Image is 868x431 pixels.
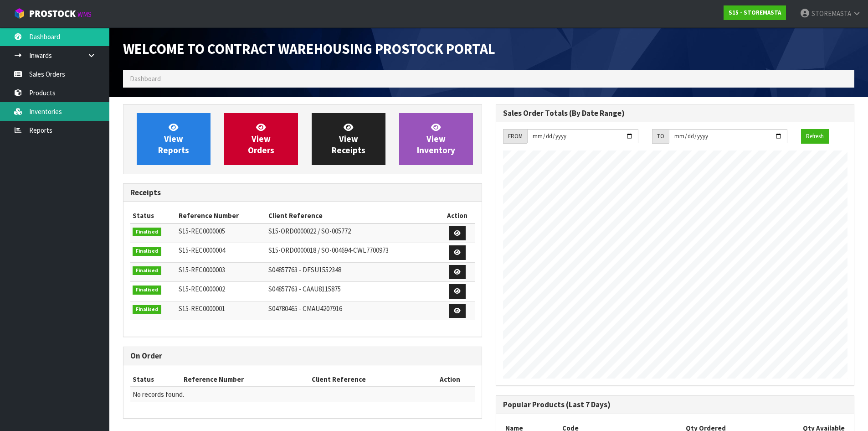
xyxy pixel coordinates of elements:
[179,285,225,293] span: S15-REC0000002
[133,286,161,295] span: Finalised
[440,208,474,223] th: Action
[266,208,440,223] th: Client Reference
[503,400,847,409] h3: Popular Products (Last 7 Days)
[652,129,669,144] div: TO
[130,74,161,83] span: Dashboard
[179,265,225,274] span: S15-REC0000003
[130,387,475,401] td: No records found.
[399,113,473,165] a: ViewInventory
[268,265,341,274] span: S04857763 - DFSU1552348
[248,122,274,156] span: View Orders
[224,113,298,165] a: ViewOrders
[503,109,847,118] h3: Sales Order Totals (By Date Range)
[268,227,351,235] span: S15-ORD0000022 / SO-005772
[179,304,225,313] span: S15-REC0000001
[312,113,385,165] a: ViewReceipts
[417,122,455,156] span: View Inventory
[137,113,211,165] a: ViewReports
[29,8,76,20] span: ProStock
[309,372,425,387] th: Client Reference
[729,9,781,16] strong: S15 - STOREMASTA
[130,352,475,360] h3: On Order
[181,372,309,387] th: Reference Number
[268,285,341,293] span: S04857763 - CAAU8115875
[133,305,161,314] span: Finalised
[133,228,161,237] span: Finalised
[123,40,495,58] span: Welcome to Contract Warehousing ProStock Portal
[503,129,527,144] div: FROM
[176,208,266,223] th: Reference Number
[158,122,189,156] span: View Reports
[179,227,225,235] span: S15-REC0000005
[179,246,225,254] span: S15-REC0000004
[801,129,829,144] button: Refresh
[425,372,475,387] th: Action
[268,246,389,254] span: S15-ORD0000018 / SO-004694-CWL7700973
[14,8,25,19] img: cube-alt.png
[130,188,475,197] h3: Receipts
[812,9,851,18] span: STOREMASTA
[268,304,342,313] span: S04780465 - CMAU4207916
[77,10,92,19] small: WMS
[133,247,161,256] span: Finalised
[332,122,365,156] span: View Receipts
[130,372,181,387] th: Status
[133,266,161,275] span: Finalised
[130,208,176,223] th: Status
